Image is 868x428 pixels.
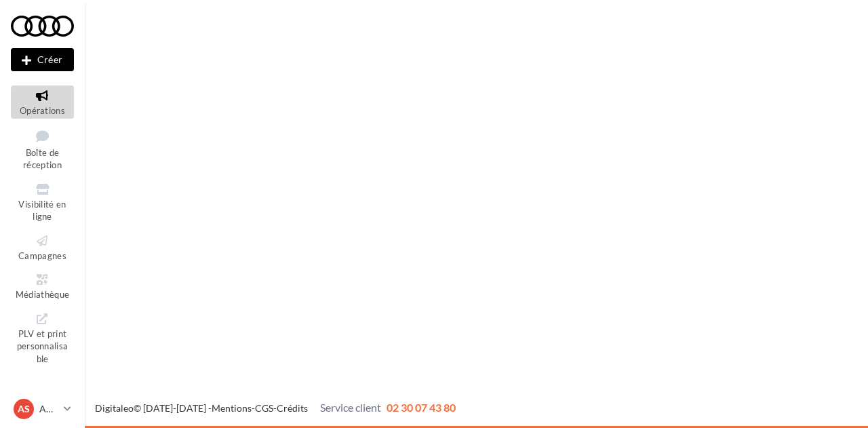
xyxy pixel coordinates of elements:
[255,402,273,414] a: CGS
[11,124,74,174] a: Boîte de réception
[95,402,456,414] span: © [DATE]-[DATE] - - -
[212,402,252,414] a: Mentions
[16,289,70,300] span: Médiathèque
[20,105,65,116] span: Opérations
[11,48,74,71] button: Créer
[18,199,66,222] span: Visibilité en ligne
[18,250,66,261] span: Campagnes
[11,396,74,422] a: AS AUDI St-Fons
[11,85,74,119] a: Opérations
[95,402,134,414] a: Digitaleo
[11,269,74,303] a: Médiathèque
[23,147,62,171] span: Boîte de réception
[18,402,30,416] span: AS
[277,402,308,414] a: Crédits
[17,326,68,364] span: PLV et print personnalisable
[11,309,74,368] a: PLV et print personnalisable
[320,401,381,414] span: Service client
[39,402,58,416] p: AUDI St-Fons
[11,48,74,71] div: Nouvelle campagne
[11,231,74,264] a: Campagnes
[11,179,74,225] a: Visibilité en ligne
[387,401,456,414] span: 02 30 07 43 80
